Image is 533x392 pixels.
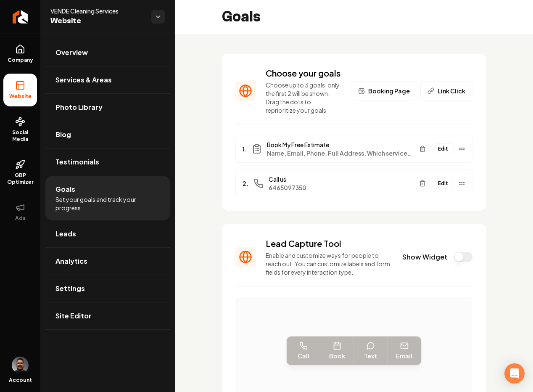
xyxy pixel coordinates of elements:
p: Enable and customize ways for people to reach out. You can customize labels and form fields for e... [266,251,392,276]
a: Leads [45,220,170,247]
a: Social Media [3,110,37,149]
button: Ads [3,196,37,228]
span: Website [50,15,145,27]
h3: Choose your goals [266,67,341,79]
a: Blog [45,121,170,148]
img: Daniel Humberto Ortega Celis [12,357,29,373]
p: Choose up to 3 goals, only the first 2 will be shown. Drag the dots to reprioritize your goals [266,81,341,114]
span: Blog [55,130,71,140]
span: Services & Areas [55,75,112,85]
span: GBP Optimizer [3,172,37,185]
span: Call us [269,175,412,183]
a: Company [3,37,37,70]
span: Set your goals and track your progress. [55,195,160,212]
span: Book My Free Estimate [267,140,412,149]
span: Goals [55,184,75,194]
a: Site Editor [45,302,170,329]
a: GBP Optimizer [3,153,37,192]
span: Testimonials [55,157,99,167]
span: Website [6,93,35,100]
button: Booking Page [351,81,417,101]
span: Analytics [55,256,87,266]
span: Overview [55,48,88,58]
a: Analytics [45,248,170,275]
span: Company [4,57,37,64]
a: Testimonials [45,148,170,175]
li: 2.Call us6465097350Edit [235,170,472,197]
span: Account [9,377,32,384]
button: Link Click [420,81,472,101]
a: Settings [45,275,170,302]
span: Ads [12,215,29,222]
button: Edit [433,143,454,154]
div: Open Intercom Messenger [504,363,525,384]
span: 6465097350 [269,183,412,192]
span: Leads [55,229,76,239]
span: Settings [55,283,85,294]
a: Photo Library [45,94,170,121]
h3: Lead Capture Tool [266,238,392,249]
span: Photo Library [55,102,103,112]
span: Link Click [438,87,465,95]
span: VENDE Cleaning Services [50,7,145,15]
a: Overview [45,39,170,66]
h2: Goals [222,8,261,25]
span: 2. [243,179,248,188]
span: 1. [243,145,247,153]
span: Site Editor [55,311,92,321]
span: Booking Page [368,87,410,95]
a: Services & Areas [45,66,170,93]
span: Social Media [3,129,37,143]
span: Name, Email, Phone, Full Address, Which services are you interested in?, Leave us a message [267,149,412,157]
button: Edit [433,178,454,189]
li: 1.Book My Free EstimateName, Email, Phone, Full Address, Which services are you interested in?, L... [235,135,472,163]
button: Open user button [12,357,29,373]
label: Show Widget [402,252,447,262]
img: Rebolt Logo [13,10,28,24]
